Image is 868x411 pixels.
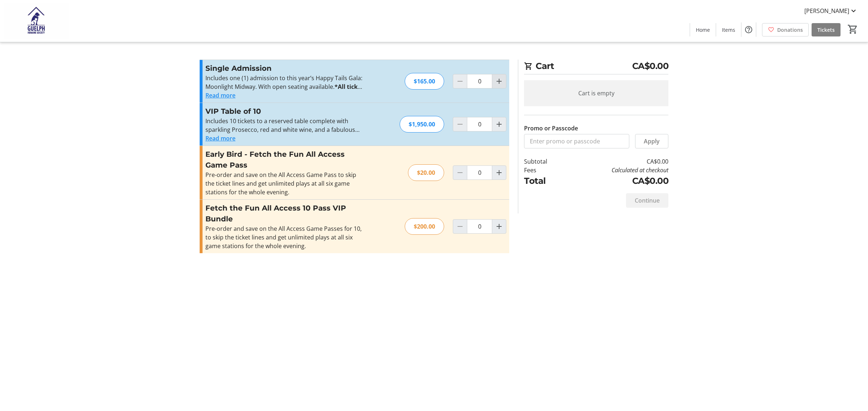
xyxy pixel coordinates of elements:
[205,149,363,170] h3: Early Bird - Fetch the Fun All Access Game Pass
[690,23,716,36] a: Home
[716,23,741,36] a: Items
[817,26,835,34] span: Tickets
[524,134,629,148] input: Enter promo or passcode
[524,60,668,74] h2: Cart
[799,5,864,17] button: [PERSON_NAME]
[405,73,444,90] div: $165.00
[492,166,506,179] button: Increment by one
[205,224,363,250] div: Pre-order and save on the All Access Game Passes for 10, to skip the ticket lines and get unlimit...
[205,203,363,224] h3: Fetch the Fun All Access 10 Pass VIP Bundle
[467,165,492,180] input: Early Bird - Fetch the Fun All Access Game Pass Quantity
[205,74,363,91] p: Includes one (1) admission to this year’s Happy Tails Gala: Moonlight Midway. With open seating a...
[566,157,668,166] td: CA$0.00
[400,116,444,133] div: $1,950.00
[524,166,566,174] td: Fees
[524,124,578,133] label: Promo or Passcode
[467,219,492,234] input: Fetch the Fun All Access 10 Pass VIP Bundle Quantity
[741,22,756,37] button: Help
[804,7,849,15] span: [PERSON_NAME]
[492,117,506,131] button: Increment by one
[722,26,735,34] span: Items
[4,3,69,39] img: Guelph Humane Society 's Logo
[205,91,235,100] button: Read more
[846,23,859,36] button: Cart
[524,80,668,106] div: Cart is empty
[492,74,506,88] button: Increment by one
[205,170,363,196] div: Pre-order and save on the All Access Game Pass to skip the ticket lines and get unlimited plays a...
[205,106,363,117] h3: VIP Table of 10
[696,26,710,34] span: Home
[812,23,841,36] a: Tickets
[632,60,669,73] span: CA$0.00
[408,164,444,181] div: $20.00
[205,117,363,134] p: Includes 10 tickets to a reserved table complete with sparkling Prosecco, red and white wine, and...
[762,23,809,36] a: Donations
[467,117,492,131] input: VIP Table of 10 Quantity
[524,174,566,187] td: Total
[205,134,235,143] button: Read more
[566,166,668,174] td: Calculated at checkout
[777,26,803,34] span: Donations
[467,74,492,88] input: Single Admission Quantity
[635,134,668,148] button: Apply
[524,157,566,166] td: Subtotal
[405,218,444,235] div: $200.00
[492,220,506,233] button: Increment by one
[205,63,363,74] h3: Single Admission
[566,174,668,187] td: CA$0.00
[644,137,660,146] span: Apply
